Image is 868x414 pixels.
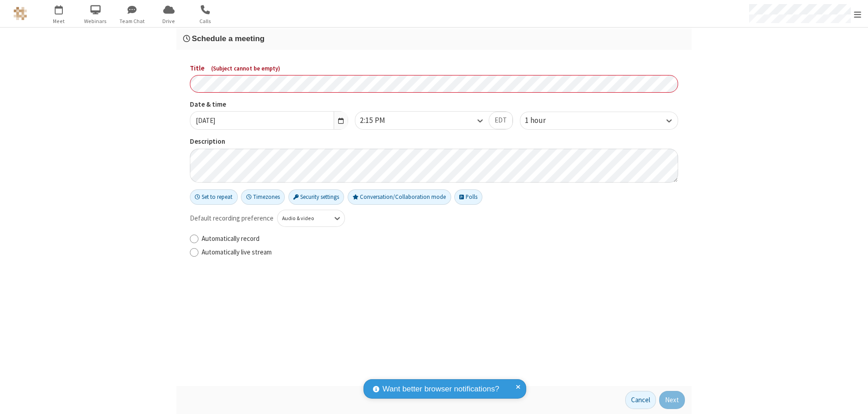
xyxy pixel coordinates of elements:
[42,17,76,25] span: Meet
[625,391,656,409] button: Cancel
[348,189,451,205] button: Conversation/Collaboration mode
[189,17,222,25] span: Calls
[190,213,274,224] span: Default recording preference
[190,99,348,110] label: Date & time
[241,189,285,205] button: Timezones
[382,383,499,395] span: Want better browser notifications?
[282,214,325,222] div: Audio & video
[211,65,280,72] span: ( Subject cannot be empty )
[14,7,27,20] img: QA Selenium DO NOT DELETE OR CHANGE
[489,112,513,130] button: EDT
[202,247,678,258] label: Automatically live stream
[845,390,861,408] iframe: Chat
[190,63,678,74] label: Title
[288,189,344,205] button: Security settings
[659,391,685,409] button: Next
[152,17,186,25] span: Drive
[525,115,561,127] div: 1 hour
[190,189,238,205] button: Set to repeat
[192,34,264,43] span: Schedule a meeting
[115,17,149,25] span: Team Chat
[79,17,113,25] span: Webinars
[202,234,678,244] label: Automatically record
[360,115,401,127] div: 2:15 PM
[454,189,482,205] button: Polls
[190,136,678,147] label: Description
